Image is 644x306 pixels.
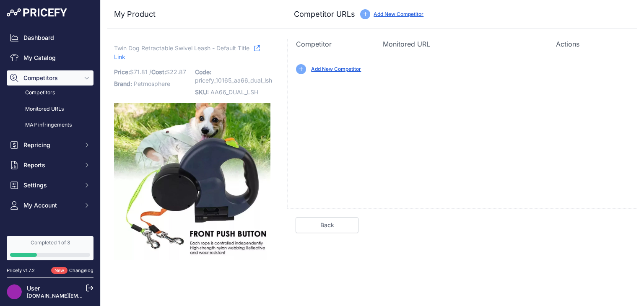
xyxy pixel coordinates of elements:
h3: My Product [114,8,270,20]
a: Changelog [69,267,93,273]
span: Repricing [23,141,78,149]
a: Monitored URLs [7,102,93,117]
span: Brand: [114,80,132,87]
p: Monitored URL [383,39,543,49]
p: Competitor [296,39,369,49]
h3: Competitor URLs [294,8,355,20]
nav: Sidebar [7,30,93,278]
button: My Account [7,198,93,213]
a: Add New Competitor [374,11,423,17]
img: Pricefy Logo [7,8,67,17]
button: Repricing [7,137,93,153]
a: User [27,285,40,292]
a: Completed 1 of 3 [7,236,93,260]
a: Add New Competitor [311,66,361,72]
a: My Catalog [7,50,93,65]
a: Back [296,217,358,233]
button: Settings [7,178,93,193]
span: My Account [23,201,78,210]
span: 22.87 [170,68,186,75]
span: Reports [23,161,78,169]
span: Petmosphere [134,80,170,87]
span: AA66_DUAL_LSH [210,88,258,96]
a: Competitors [7,86,93,100]
a: Alerts [7,231,93,246]
span: Price: [114,68,130,75]
button: Competitors [7,70,93,86]
a: [DOMAIN_NAME][EMAIL_ADDRESS][DOMAIN_NAME] [27,293,156,299]
span: 71.81 [134,68,148,75]
div: Completed 1 of 3 [10,239,90,246]
span: New [51,267,68,274]
span: Code: [195,68,211,75]
a: Dashboard [7,30,93,45]
button: Reports [7,158,93,173]
span: Cost: [151,68,166,75]
div: Pricefy v1.7.2 [7,267,35,274]
a: Link [114,43,260,62]
span: pricefy_10165_aa66_dual_lsh [195,77,272,84]
span: SKU: [195,88,209,96]
span: Settings [23,181,78,189]
span: Twin Dog Retractable Swivel Leash - Default Title [114,43,249,53]
span: / $ [149,68,186,75]
p: $ [114,66,190,78]
a: MAP infringements [7,118,93,132]
span: Competitors [23,74,78,82]
p: Actions [556,39,629,49]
